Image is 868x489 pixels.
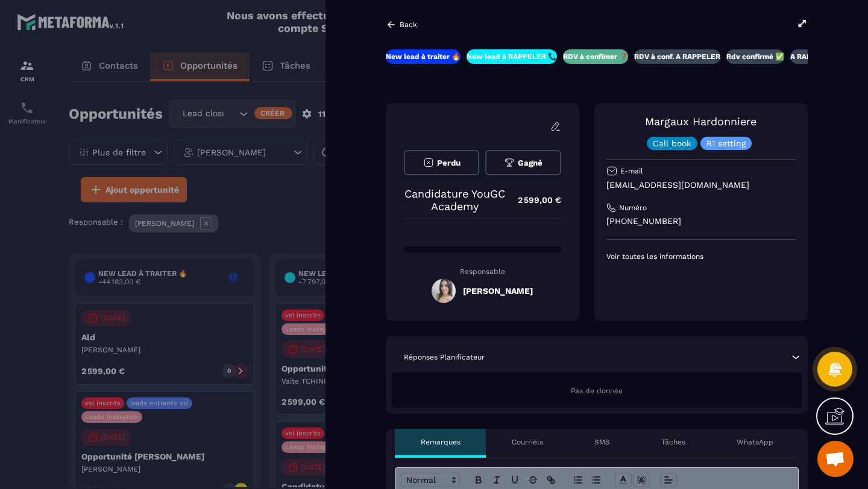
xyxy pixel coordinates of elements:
p: [PHONE_NUMBER] [606,216,796,227]
p: Courriels [512,437,543,447]
p: SMS [594,437,610,447]
p: Réponses Planificateur [404,352,485,362]
p: Tâches [661,437,685,447]
button: Gagné [485,150,561,175]
span: Gagné [518,158,542,167]
p: Remarques [421,437,461,447]
p: E-mail [620,166,643,176]
a: Ouvrir le chat [817,441,854,477]
p: Voir toutes les informations [606,252,796,261]
p: Responsable [404,267,561,276]
a: Margaux Hardonniere [645,115,756,128]
p: Numéro [619,203,647,213]
p: Candidature YouGC Academy [404,187,506,213]
span: Perdu [437,158,461,167]
span: Pas de donnée [571,387,623,395]
p: R1 setting [706,139,746,148]
button: Perdu [404,150,479,175]
h5: [PERSON_NAME] [463,286,533,296]
p: 2 599,00 € [506,188,561,212]
p: [EMAIL_ADDRESS][DOMAIN_NAME] [606,179,796,191]
p: WhatsApp [737,437,773,447]
p: Call book [653,139,691,148]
